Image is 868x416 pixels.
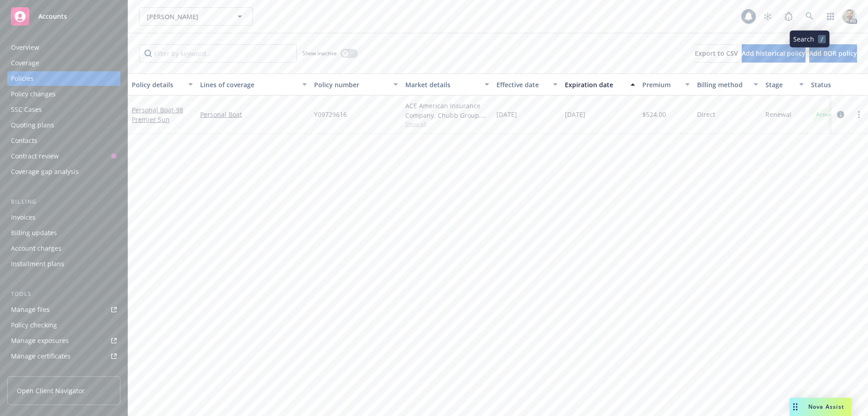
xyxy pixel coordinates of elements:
[7,40,120,55] a: Overview
[11,71,34,86] div: Policies
[7,149,120,163] a: Contract review
[11,149,59,163] div: Contract review
[642,80,680,90] div: Premium
[405,101,489,120] div: ACE American Insurance Company, Chubb Group, American Marine Insurance
[639,74,693,95] button: Premium
[200,80,297,90] div: Lines of coverage
[402,74,493,95] button: Market details
[17,386,85,395] span: Open Client Navigator
[314,110,347,119] span: Y09729616
[780,7,798,26] a: Report a Bug
[11,257,64,271] div: Installment plans
[7,4,120,29] a: Accounts
[147,12,226,21] span: [PERSON_NAME]
[314,80,388,90] div: Policy number
[7,133,120,148] a: Contacts
[808,403,844,411] span: Nova Assist
[196,74,310,95] button: Lines of coverage
[7,241,120,256] a: Account charges
[842,9,857,24] img: photo
[765,80,794,90] div: Stage
[762,74,807,95] button: Stage
[11,87,56,101] div: Policy changes
[7,290,120,299] div: Tools
[565,110,585,119] span: [DATE]
[7,56,120,70] a: Coverage
[801,7,819,26] a: Search
[7,226,120,240] a: Billing updates
[11,364,54,379] div: Manage BORs
[11,56,39,70] div: Coverage
[835,109,846,120] a: circleInformation
[697,110,715,119] span: Direct
[493,74,561,95] button: Effective date
[790,398,801,416] div: Drag to move
[132,105,183,124] span: - 98 Premier Sun
[405,80,479,90] div: Market details
[7,318,120,332] a: Policy checking
[565,80,625,90] div: Expiration date
[11,102,42,117] div: SSC Cases
[7,118,120,132] a: Quoting plans
[7,210,120,225] a: Invoices
[7,302,120,317] a: Manage files
[11,164,79,179] div: Coverage gap analysis
[695,44,738,63] button: Export to CSV
[128,74,196,95] button: Policy details
[809,49,857,58] span: Add BOR policy
[11,40,39,55] div: Overview
[693,74,762,95] button: Billing method
[405,120,489,128] span: Show all
[7,333,120,348] a: Manage exposures
[697,80,748,90] div: Billing method
[7,164,120,179] a: Coverage gap analysis
[742,49,806,58] span: Add historical policy
[642,110,666,119] span: $524.00
[809,44,857,63] button: Add BOR policy
[7,257,120,271] a: Installment plans
[11,302,50,317] div: Manage files
[11,241,62,256] div: Account charges
[132,105,183,124] a: Personal Boat
[11,210,36,225] div: Invoices
[11,133,37,148] div: Contacts
[496,110,517,119] span: [DATE]
[11,318,57,332] div: Policy checking
[853,109,864,120] a: more
[38,13,67,20] span: Accounts
[11,349,71,363] div: Manage certificates
[11,118,54,132] div: Quoting plans
[561,74,639,95] button: Expiration date
[811,80,867,90] div: Status
[7,349,120,363] a: Manage certificates
[496,80,548,90] div: Effective date
[132,80,183,90] div: Policy details
[7,102,120,117] a: SSC Cases
[790,398,852,416] button: Nova Assist
[11,226,57,240] div: Billing updates
[310,74,402,95] button: Policy number
[11,333,69,348] div: Manage exposures
[742,44,806,63] button: Add historical policy
[7,197,120,206] div: Billing
[302,49,337,57] span: Show inactive
[765,110,791,119] span: Renewal
[139,7,253,26] button: [PERSON_NAME]
[139,44,297,63] input: Filter by keyword...
[200,110,307,119] a: Personal Boat
[759,7,777,26] a: Stop snowing
[7,71,120,86] a: Policies
[821,7,840,26] a: Switch app
[7,364,120,379] a: Manage BORs
[815,111,833,119] span: Active
[695,49,738,58] span: Export to CSV
[7,87,120,101] a: Policy changes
